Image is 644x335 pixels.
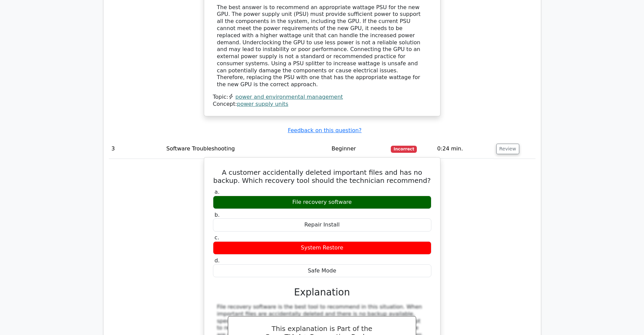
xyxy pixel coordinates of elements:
[213,196,431,209] div: File recovery software
[213,94,431,101] div: Topic:
[213,241,431,255] div: System Restore
[215,212,220,218] span: b.
[213,218,431,232] div: Repair Install
[212,168,432,185] h5: A customer accidentally deleted important files and has no backup. Which recovery tool should the...
[329,139,388,159] td: Beginner
[215,189,220,195] span: a.
[215,234,219,241] span: c.
[237,101,288,107] a: power supply units
[217,287,427,298] h3: Explanation
[217,4,427,89] div: The best answer is to recommend an appropriate wattage PSU for the new GPU. The power supply unit...
[496,144,519,154] button: Review
[434,139,493,159] td: 0:24 min.
[288,127,361,134] a: Feedback on this question?
[391,146,417,152] span: Incorrect
[215,257,220,264] span: d.
[164,139,329,159] td: Software Troubleshooting
[213,101,431,108] div: Concept:
[213,264,431,278] div: Safe Mode
[235,94,343,100] a: power and environmental management
[109,139,164,159] td: 3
